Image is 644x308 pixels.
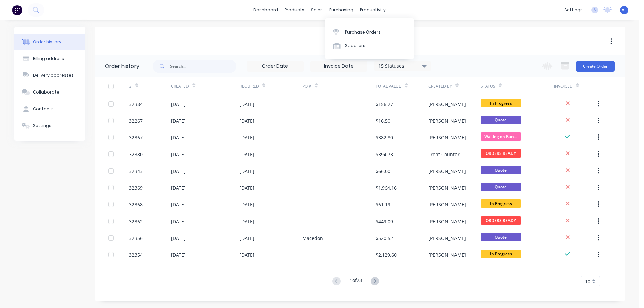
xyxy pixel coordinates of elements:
[14,34,85,50] button: Order history
[428,218,466,225] div: [PERSON_NAME]
[239,134,254,141] div: [DATE]
[171,77,239,96] div: Created
[357,5,389,15] div: productivity
[481,233,521,241] span: Quote
[376,117,390,124] div: $16.50
[239,117,254,124] div: [DATE]
[14,50,85,67] button: Billing address
[129,201,143,208] div: 32368
[376,134,393,141] div: $382.80
[33,89,59,95] div: Collaborate
[129,101,143,108] div: 32384
[481,183,521,191] span: Quote
[129,83,132,89] div: #
[481,216,521,225] span: ORDERS READY
[376,184,397,191] div: $1,964.16
[311,61,367,71] input: Invoice Date
[428,184,466,191] div: [PERSON_NAME]
[14,101,85,117] button: Contacts
[129,184,143,191] div: 32369
[428,83,452,89] div: Created By
[33,72,74,78] div: Delivery addresses
[239,218,254,225] div: [DATE]
[376,201,390,208] div: $61.19
[428,168,466,175] div: [PERSON_NAME]
[376,83,401,89] div: Total Value
[428,235,466,242] div: [PERSON_NAME]
[239,83,259,89] div: Required
[239,151,254,158] div: [DATE]
[481,132,521,141] span: Waiting on Part...
[325,39,414,52] a: Suppliers
[247,61,303,71] input: Order Date
[171,235,186,242] div: [DATE]
[376,251,397,258] div: $2,129.60
[345,29,381,35] div: Purchase Orders
[345,43,365,49] div: Suppliers
[428,101,466,108] div: [PERSON_NAME]
[376,151,393,158] div: $394.73
[576,61,615,72] button: Create Order
[171,184,186,191] div: [DATE]
[33,39,61,45] div: Order history
[481,149,521,158] span: ORDERS READY
[171,168,186,175] div: [DATE]
[129,218,143,225] div: 32362
[376,218,393,225] div: $449.09
[239,77,303,96] div: Required
[428,117,466,124] div: [PERSON_NAME]
[428,201,466,208] div: [PERSON_NAME]
[33,56,64,62] div: Billing address
[171,117,186,124] div: [DATE]
[428,77,481,96] div: Created By
[171,201,186,208] div: [DATE]
[428,251,466,258] div: [PERSON_NAME]
[622,7,627,13] span: AL
[171,218,186,225] div: [DATE]
[325,25,414,39] a: Purchase Orders
[302,77,376,96] div: PO #
[585,278,590,285] span: 10
[239,251,254,258] div: [DATE]
[171,134,186,141] div: [DATE]
[239,168,254,175] div: [DATE]
[239,235,254,242] div: [DATE]
[33,123,51,129] div: Settings
[428,134,466,141] div: [PERSON_NAME]
[554,77,596,96] div: Invoiced
[481,250,521,258] span: In Progress
[14,67,85,84] button: Delivery addresses
[105,62,139,70] div: Order history
[302,83,311,89] div: PO #
[350,276,362,286] div: 1 of 23
[239,184,254,191] div: [DATE]
[129,235,143,242] div: 32356
[14,84,85,101] button: Collaborate
[481,77,554,96] div: Status
[14,117,85,134] button: Settings
[129,168,143,175] div: 32343
[481,99,521,107] span: In Progress
[374,62,431,70] div: 15 Statuses
[481,116,521,124] span: Quote
[129,117,143,124] div: 32267
[281,5,308,15] div: products
[561,5,586,15] div: settings
[302,235,323,242] div: Macedon
[129,77,171,96] div: #
[250,5,281,15] a: dashboard
[33,106,54,112] div: Contacts
[129,151,143,158] div: 32380
[376,168,390,175] div: $66.00
[171,151,186,158] div: [DATE]
[428,151,460,158] div: Front Counter
[376,101,393,108] div: $156.27
[129,251,143,258] div: 32354
[554,83,573,89] div: Invoiced
[129,134,143,141] div: 32367
[239,201,254,208] div: [DATE]
[171,251,186,258] div: [DATE]
[481,83,495,89] div: Status
[239,101,254,108] div: [DATE]
[171,101,186,108] div: [DATE]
